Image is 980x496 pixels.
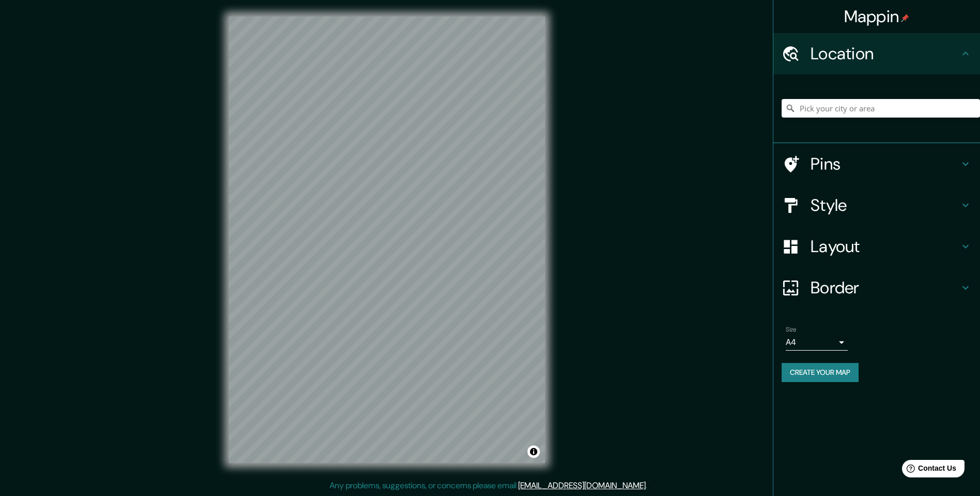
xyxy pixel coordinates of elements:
[647,480,649,492] div: .
[811,43,959,64] h4: Location
[773,33,980,74] div: Location
[782,363,859,382] button: Create your map
[330,480,647,492] p: Any problems, suggestions, or concerns please email .
[786,325,797,334] label: Size
[782,99,980,118] input: Pick your city or area
[649,480,651,492] div: .
[888,456,969,485] iframe: Help widget launcher
[229,16,545,463] canvas: Map
[773,267,980,308] div: Border
[773,143,980,185] div: Pins
[811,277,959,298] h4: Border
[811,195,959,216] h4: Style
[786,334,848,351] div: A4
[773,185,980,226] div: Style
[811,236,959,257] h4: Layout
[527,445,540,458] button: Toggle attribution
[773,226,980,267] div: Layout
[518,480,646,491] a: [EMAIL_ADDRESS][DOMAIN_NAME]
[901,14,909,22] img: pin-icon.png
[844,6,910,27] h4: Mappin
[811,154,959,174] h4: Pins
